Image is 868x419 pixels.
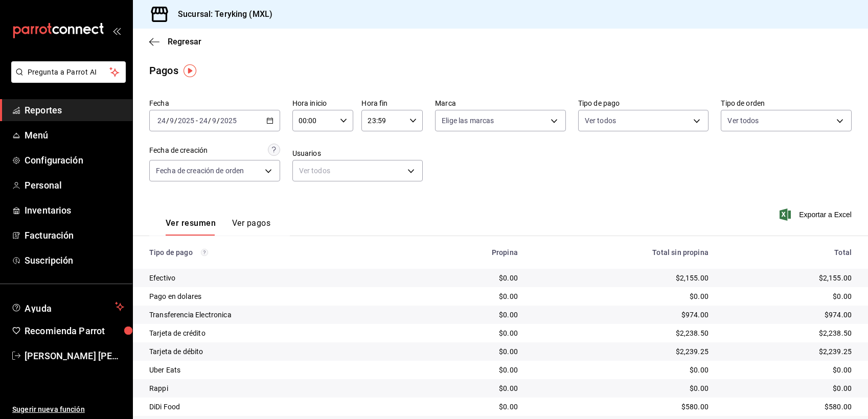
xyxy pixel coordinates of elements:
div: Transferencia Electronica [149,310,406,320]
div: $0.00 [422,291,518,301]
div: $974.00 [725,310,852,320]
span: Reportes [25,103,124,117]
button: Ver resumen [166,218,216,236]
button: Regresar [149,37,201,46]
span: Ver todos [585,115,616,126]
input: ---- [220,117,237,125]
img: Tooltip marker [184,64,196,77]
div: $0.00 [725,383,852,393]
div: Pago en dolares [149,291,406,301]
label: Fecha [149,100,280,107]
div: $0.00 [422,273,518,283]
div: Fecha de creación [149,145,208,156]
span: Ver todos [727,115,759,126]
button: Exportar a Excel [782,208,852,221]
span: - [196,117,198,125]
span: Facturación [25,228,124,242]
div: $0.00 [422,365,518,375]
div: $0.00 [422,383,518,393]
div: $2,155.00 [725,273,852,283]
svg: Los pagos realizados con Pay y otras terminales son montos brutos. [201,249,208,256]
span: Menú [25,128,124,142]
span: Recomienda Parrot [25,324,124,338]
div: Uber Eats [149,365,406,375]
label: Marca [435,100,566,107]
div: $2,239.25 [534,346,709,357]
label: Hora fin [361,100,423,107]
div: $2,238.50 [534,328,709,338]
span: Sugerir nueva función [12,404,124,415]
div: $0.00 [422,402,518,412]
div: $2,238.50 [725,328,852,338]
div: $0.00 [534,383,709,393]
span: Configuración [25,153,124,167]
label: Hora inicio [292,100,354,107]
div: Ver todos [292,160,423,181]
span: Inventarios [25,203,124,217]
div: Tarjeta de crédito [149,328,406,338]
div: $0.00 [534,291,709,301]
div: Tipo de pago [149,248,406,257]
span: / [174,117,177,125]
div: $0.00 [422,310,518,320]
div: $2,239.25 [725,346,852,357]
div: $974.00 [534,310,709,320]
label: Usuarios [292,150,423,157]
div: Pagos [149,63,178,78]
span: Ayuda [25,300,111,313]
div: Efectivo [149,273,406,283]
div: Tarjeta de débito [149,346,406,357]
div: $0.00 [725,291,852,301]
span: / [208,117,211,125]
span: Regresar [168,37,201,46]
label: Tipo de orden [721,100,852,107]
div: $580.00 [534,402,709,412]
div: $0.00 [725,365,852,375]
div: $580.00 [725,402,852,412]
input: ---- [177,117,195,125]
input: -- [212,117,217,125]
span: Elige las marcas [442,115,494,126]
button: Pregunta a Parrot AI [11,61,126,83]
div: $0.00 [422,346,518,357]
span: / [166,117,169,125]
div: Total sin propina [534,248,709,257]
div: DiDi Food [149,402,406,412]
button: Ver pagos [232,218,270,236]
button: open_drawer_menu [112,27,121,35]
div: navigation tabs [166,218,270,236]
span: Fecha de creación de orden [156,166,244,176]
input: -- [199,117,208,125]
span: Personal [25,178,124,192]
div: Total [725,248,852,257]
h3: Sucursal: Teryking (MXL) [170,8,272,20]
label: Tipo de pago [578,100,709,107]
a: Pregunta a Parrot AI [7,74,126,85]
input: -- [169,117,174,125]
div: Rappi [149,383,406,393]
span: [PERSON_NAME] [PERSON_NAME] [25,349,124,363]
div: $0.00 [422,328,518,338]
span: Pregunta a Parrot AI [28,67,110,78]
input: -- [157,117,166,125]
span: / [217,117,220,125]
div: Propina [422,248,518,257]
div: $2,155.00 [534,273,709,283]
div: $0.00 [534,365,709,375]
span: Suscripción [25,253,124,267]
